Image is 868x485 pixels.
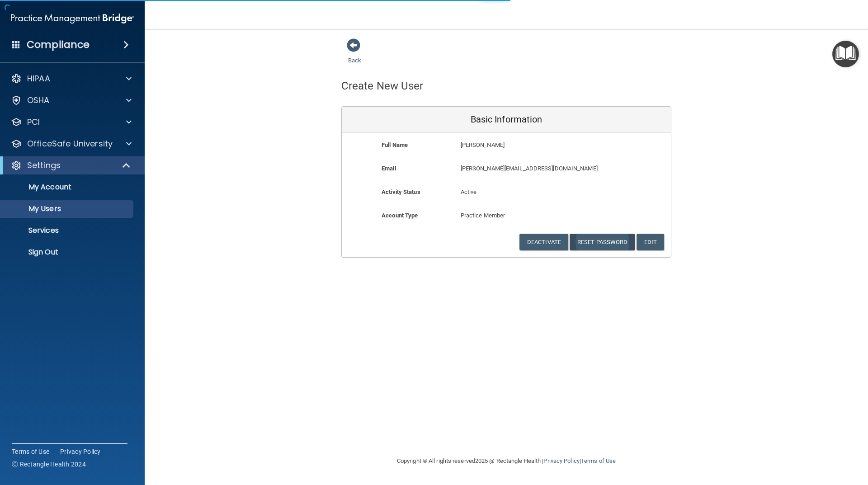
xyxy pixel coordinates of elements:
[6,183,129,192] p: My Account
[461,187,552,198] p: Active
[27,138,113,149] p: OfficeSafe University
[832,41,859,67] button: Open Resource Center
[12,460,86,469] span: Ⓒ Rectangle Health 2024
[11,117,132,127] a: PCI
[6,248,129,257] p: Sign Out
[27,73,50,84] p: HIPAA
[27,160,61,171] p: Settings
[27,95,50,106] p: OSHA
[11,9,134,28] img: PMB logo
[11,138,132,149] a: OfficeSafe University
[11,160,131,171] a: Settings
[637,234,664,250] button: Edit
[27,38,90,51] h4: Compliance
[382,165,396,172] b: Email
[382,212,418,219] b: Account Type
[461,163,605,174] p: [PERSON_NAME][EMAIL_ADDRESS][DOMAIN_NAME]
[6,226,129,235] p: Services
[12,447,49,456] a: Terms of Use
[461,210,552,221] p: Practice Member
[27,117,40,127] p: PCI
[341,447,671,476] div: Copyright © All rights reserved 2025 @ Rectangle Health | |
[519,234,568,250] button: Deactivate
[570,234,635,250] button: Reset Password
[461,140,605,151] p: [PERSON_NAME]
[348,46,361,64] a: Back
[11,95,132,106] a: OSHA
[341,80,424,92] h4: Create New User
[60,447,101,456] a: Privacy Policy
[6,204,129,213] p: My Users
[11,73,132,84] a: HIPAA
[342,107,671,133] div: Basic Information
[543,457,579,464] a: Privacy Policy
[382,141,408,148] b: Full Name
[581,457,616,464] a: Terms of Use
[382,188,420,195] b: Activity Status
